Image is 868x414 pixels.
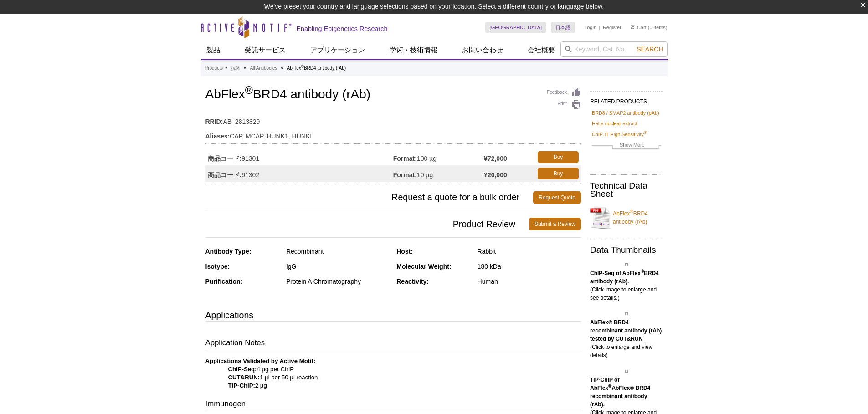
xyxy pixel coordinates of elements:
td: AB_2813829 [205,112,581,127]
a: Cart [631,24,647,31]
a: HeLa nuclear extract [592,119,637,128]
li: » [225,66,228,71]
img: AbFlex<sup>®</sup> BRD4 antibody (rAb) tested by ChIP-Seq. [625,263,628,266]
div: Recombinant [286,247,390,256]
td: 91301 [205,149,393,165]
a: Submit a Review [529,218,581,230]
a: Buy [538,151,579,163]
a: BRD8 / SMAP2 antibody (pAb) [592,109,659,117]
sup: ® [641,269,644,274]
span: Product Review [205,218,529,230]
span: Search [637,46,663,53]
img: Your Cart [631,25,635,29]
div: Rabbit [478,247,581,256]
li: » [281,66,283,71]
h3: Applications [205,308,581,322]
a: 製品 [201,41,226,59]
a: ChIP-IT High Sensitivity® [592,130,647,138]
strong: Isotype: [205,263,230,270]
sup: ® [301,64,304,69]
a: 抗体 [231,64,240,72]
img: AbFlex<sup>®</sup>AbFlex® BRD4 recombinant antibody (rAb) tested by TIP-ChIP. [625,370,628,373]
td: 100 µg [393,149,484,165]
strong: 商品コード: [208,171,242,179]
span: Request a quote for a bulk order [205,191,534,204]
h2: Technical Data Sheet [590,182,663,198]
h1: AbFlex BRD4 antibody (rAb) [205,87,581,103]
strong: Antibody Type: [205,248,252,255]
sup: ® [608,383,611,388]
sup: ® [630,209,633,214]
a: [GEOGRAPHIC_DATA] [485,22,547,33]
a: Show More [592,141,661,151]
img: AbFlex® BRD4 recombinant antibody (rAb) tested by CUT&RUN [625,312,628,315]
strong: ¥20,000 [484,171,507,179]
a: 受託サービス [239,41,291,59]
li: (0 items) [631,22,668,33]
a: Print [547,100,581,110]
strong: Aliases: [205,132,230,140]
td: 91302 [205,165,393,182]
li: AbFlex BRD4 antibody (rAb) [287,66,346,71]
a: 日本語 [551,22,575,33]
td: 10 µg [393,165,484,182]
td: CAP, MCAP, HUNK1, HUNKI [205,127,581,141]
a: All Antibodies [250,64,277,72]
div: Protein A Chromatography [286,277,390,286]
p: (Click image to enlarge and see details.) [590,269,663,302]
b: TIP-ChIP of AbFlex AbFlex® BRD4 recombinant antibody (rAb). [590,377,650,408]
strong: Format: [393,154,417,163]
p: (Click to enlarge and view details) [590,318,663,359]
strong: Host: [396,248,413,255]
strong: ¥72,000 [484,154,507,163]
div: Human [478,277,581,286]
a: アプリケーション [305,41,370,59]
strong: RRID: [205,118,223,126]
div: 180 kDa [478,262,581,271]
strong: ChIP-Seq: [228,366,257,373]
a: Products [205,64,223,72]
div: IgG [286,262,390,271]
a: Request Quote [533,191,581,204]
strong: 商品コード: [208,154,242,163]
strong: TIP-ChIP: [228,382,255,389]
h2: Enabling Epigenetics Research [297,25,388,33]
a: 会社概要 [522,41,560,59]
a: Buy [538,168,579,179]
a: Login [584,24,596,31]
strong: Purification: [205,278,243,285]
strong: Format: [393,171,417,179]
p: 4 µg per ChIP 1 µl per 50 µl reaction 2 µg [205,357,581,390]
button: Search [634,45,666,53]
a: AbFlex®BRD4 antibody (rAb) [590,204,663,231]
a: 学術・技術情報 [384,41,443,59]
b: AbFlex® BRD4 recombinant antibody (rAb) tested by CUT&RUN [590,319,662,342]
strong: Reactivity: [396,278,429,285]
sup: ® [245,84,253,96]
h3: Application Notes [205,337,581,350]
b: ChIP-Seq of AbFlex BRD4 antibody (rAb). [590,270,659,285]
a: お問い合わせ [457,41,508,59]
li: | [599,22,601,33]
li: » [244,66,247,71]
strong: Molecular Weight: [396,263,451,270]
strong: CUT&RUN: [228,374,260,381]
h3: Immunogen [205,399,581,411]
h2: RELATED PRODUCTS [590,91,663,107]
a: Feedback [547,87,581,97]
input: Keyword, Cat. No. [560,41,668,57]
sup: ® [644,130,647,135]
b: Applications Validated by Active Motif: [205,358,316,364]
a: Register [603,24,621,31]
h2: Data Thumbnails [590,246,663,254]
